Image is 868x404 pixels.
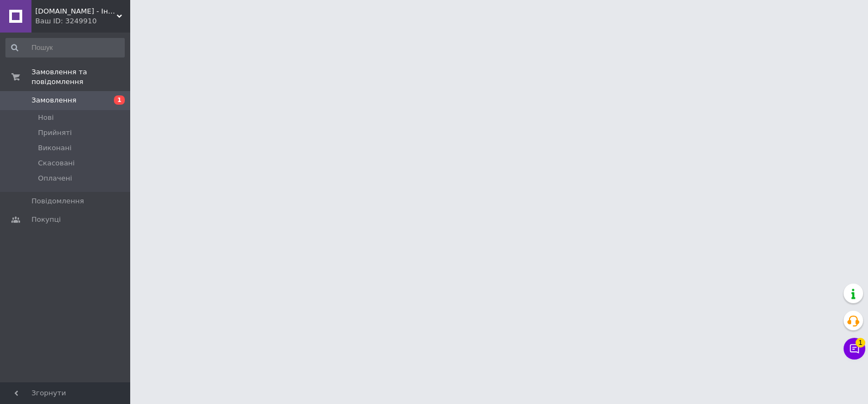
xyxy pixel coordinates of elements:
[35,7,117,16] span: PROVODOVNET.UA - Інтернет-магазин електроніки
[844,338,865,360] button: Чат з покупцем1
[35,16,130,26] div: Ваш ID: 3249910
[38,113,54,123] span: Нові
[31,215,61,225] span: Покупці
[38,128,72,138] span: Прийняті
[38,143,72,153] span: Виконані
[856,335,865,345] span: 1
[38,174,72,183] span: Оплачені
[5,38,125,57] input: Пошук
[114,95,125,105] span: 1
[31,67,130,87] span: Замовлення та повідомлення
[38,158,75,168] span: Скасовані
[31,196,84,206] span: Повідомлення
[31,95,76,105] span: Замовлення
